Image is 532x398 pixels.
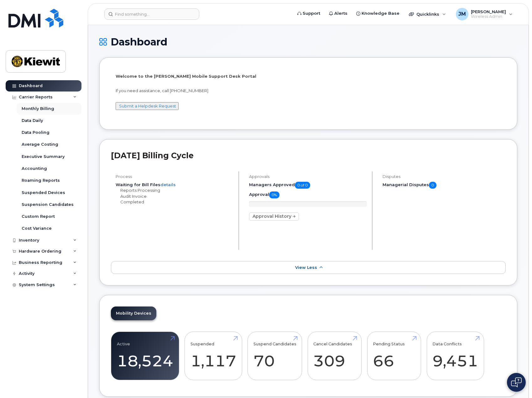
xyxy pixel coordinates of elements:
[111,151,506,160] h2: [DATE] Billing Cycle
[116,174,233,179] h4: Process
[116,199,233,205] li: Completed
[249,212,299,221] a: Approval History
[119,103,176,108] a: Submit a Helpdesk Request
[295,265,317,270] span: View Less
[373,335,415,377] a: Pending Status 66
[111,306,156,320] a: Mobility Devices
[117,335,173,377] a: Active 18,524
[160,182,176,187] a: details
[429,182,436,189] span: 0
[249,174,367,179] h4: Approvals
[313,335,356,377] a: Cancel Candidates 309
[249,182,367,189] h5: Managers Approved
[511,377,522,387] img: Open chat
[253,335,296,377] a: Suspend Candidates 70
[116,182,233,188] li: Waiting for Bill Files
[116,73,501,79] p: Welcome to the [PERSON_NAME] Mobile Support Desk Portal
[432,335,478,377] a: Data Conflicts 9,451
[116,88,501,94] p: If you need assistance, call [PHONE_NUMBER]
[383,182,506,189] h5: Managerial Disputes
[116,102,179,110] button: Submit a Helpdesk Request
[116,193,233,199] li: Audit Invoice
[295,182,310,189] span: 0 of 0
[269,191,279,198] span: 0%
[116,187,233,193] li: Reports Processing
[383,174,506,179] h4: Disputes
[249,191,367,198] h5: Approval
[190,335,236,377] a: Suspended 1,117
[99,36,517,47] h1: Dashboard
